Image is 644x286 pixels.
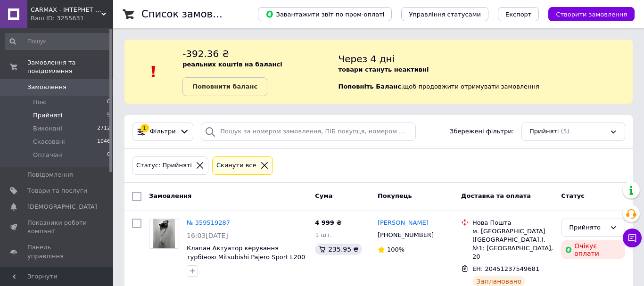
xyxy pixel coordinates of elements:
span: Замовлення [27,83,66,91]
div: Статус: Прийняті [134,161,194,171]
a: № 359519287 [187,219,230,226]
span: ЕН: 20451237549681 [472,265,539,272]
a: Поповнити баланс [182,77,267,96]
div: м. [GEOGRAPHIC_DATA] ([GEOGRAPHIC_DATA].), №1: [GEOGRAPHIC_DATA], 20 [472,227,553,261]
span: Створити замовлення [556,11,627,18]
b: товари стануть неактивні [339,66,429,73]
a: Клапан Актуатор керування турбіною Mitsubishi Pajero Sport L200 2.5 TD 4D56 MD188695 MB187610 НОВ... [187,245,305,278]
div: Прийнято [569,223,606,233]
span: Збережені фільтри: [450,127,514,136]
span: 0 [107,151,110,159]
div: Ваш ID: 3255631 [31,14,113,23]
span: 100% [387,246,405,253]
span: Замовлення [149,192,191,199]
button: Управління статусами [401,7,488,21]
a: Створити замовлення [539,10,635,17]
span: Через 4 дні [339,53,395,65]
b: Поповніть Баланс [339,83,401,90]
span: 0 [107,98,110,106]
span: (5) [561,128,569,135]
div: Очікує оплати [561,240,625,259]
input: Пошук [5,33,111,50]
button: Чат з покупцем [623,229,642,247]
span: Завантажити звіт по пром-оплаті [265,10,384,18]
b: Поповнити баланс [192,83,257,90]
span: Оплачені [33,151,63,159]
span: 1 шт. [315,231,332,238]
button: Експорт [498,7,539,21]
div: [PHONE_NUMBER] [376,229,436,241]
span: [DEMOGRAPHIC_DATA] [27,203,97,211]
span: Повідомлення [27,171,73,179]
div: Нова Пошта [472,219,553,227]
span: Замовлення та повідомлення [27,58,113,75]
div: 1 [140,124,149,132]
span: Статус [561,192,585,199]
div: 235.95 ₴ [315,244,362,255]
span: Доставка та оплата [461,192,531,199]
span: Скасовані [33,138,65,146]
span: Показники роботи компанії [27,219,87,236]
span: 2712 [97,124,110,133]
span: Нові [33,98,47,106]
img: Фото товару [153,219,175,248]
span: Товари та послуги [27,187,87,195]
span: Прийняті [33,111,62,120]
a: [PERSON_NAME] [378,219,429,228]
span: Управління статусами [409,11,481,18]
span: CARMAX - ІНТЕРНЕТ МАГАЗИН АВТОЗАПЧАСТИН [31,6,101,14]
span: 4 999 ₴ [315,219,341,226]
img: :exclamation: [147,65,161,79]
a: Фото товару [149,219,179,249]
span: Фільтри [150,127,176,136]
span: Прийняті [529,127,559,136]
b: реальних коштів на балансі [182,61,282,68]
span: 5 [107,111,110,120]
button: Завантажити звіт по пром-оплаті [258,7,392,21]
span: Експорт [505,11,532,18]
span: Виконані [33,124,62,133]
span: Cума [315,192,332,199]
div: , щоб продовжити отримувати замовлення [339,47,633,96]
input: Пошук за номером замовлення, ПІБ покупця, номером телефону, Email, номером накладної [201,123,416,141]
span: 16:03[DATE] [187,232,228,239]
h1: Список замовлень [141,8,237,20]
span: 1046 [97,138,110,146]
div: Cкинути все [215,161,258,171]
button: Створити замовлення [548,7,635,21]
span: -392.36 ₴ [182,48,229,59]
span: Покупець [378,192,412,199]
span: Панель управління [27,243,87,260]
